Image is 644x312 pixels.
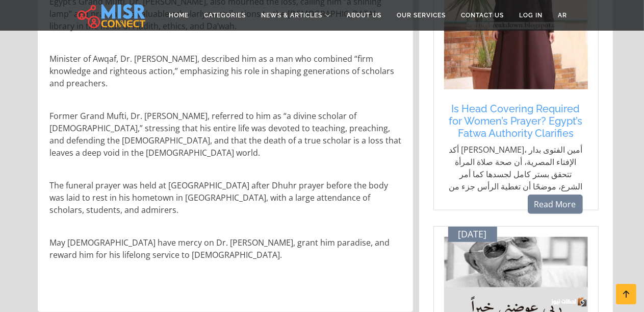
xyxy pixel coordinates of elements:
a: Our Services [389,6,453,25]
span: [DATE] [458,229,487,240]
span: News & Articles [261,11,322,20]
a: About Us [339,6,389,25]
img: main.misr_connect [77,3,145,28]
p: أكد [PERSON_NAME]، أمين الفتوى بدار الإفتاء المصرية، أن صحة صلاة المرأة تتحقق بستر كامل لجسدها كم... [449,143,583,205]
p: May [DEMOGRAPHIC_DATA] have mercy on Dr. [PERSON_NAME], grant him paradise, and reward him for hi... [50,236,403,261]
p: The funeral prayer was held at [GEOGRAPHIC_DATA] after Dhuhr prayer before the body was laid to r... [50,179,403,216]
p: Minister of Awqaf, Dr. [PERSON_NAME], described him as a man who combined “firm knowledge and rig... [50,53,403,89]
a: News & Articles [253,6,339,25]
a: Log in [511,6,550,25]
a: Is Head Covering Required for Women’s Prayer? Egypt’s Fatwa Authority Clarifies [449,103,583,139]
a: Contact Us [453,6,511,25]
a: Read More [528,195,583,214]
a: Categories [196,6,253,25]
a: Home [161,6,196,25]
p: Former Grand Mufti, Dr. [PERSON_NAME], referred to him as “a divine scholar of [DEMOGRAPHIC_DATA]... [50,110,403,159]
a: AR [550,6,575,25]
